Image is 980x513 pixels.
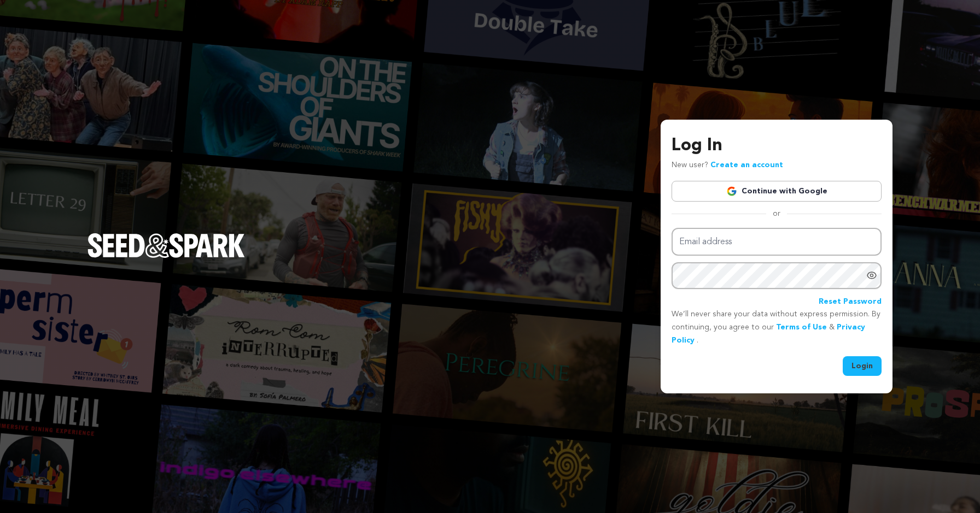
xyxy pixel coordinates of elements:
[766,208,787,219] span: or
[866,270,877,281] a: Show password as plain text. Warning: this will display your password on the screen.
[672,323,865,344] a: Privacy Policy
[672,159,783,172] p: New user?
[87,233,245,257] img: Seed&Spark Logo
[776,323,827,331] a: Terms of Use
[672,228,882,256] input: Email address
[672,308,882,347] p: We’ll never share your data without express permission. By continuing, you agree to our & .
[843,356,882,376] button: Login
[87,233,245,279] a: Seed&Spark Homepage
[672,133,882,159] h3: Log In
[710,161,783,169] a: Create an account
[672,181,882,202] a: Continue with Google
[726,186,737,197] img: Google logo
[819,296,882,309] a: Reset Password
